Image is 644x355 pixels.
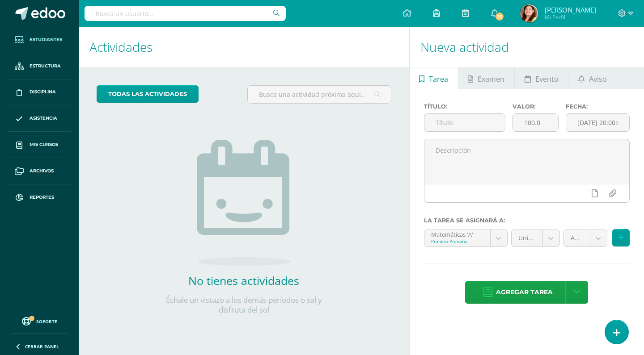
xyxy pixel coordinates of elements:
input: Título [424,114,505,131]
a: Mis cursos [7,132,72,158]
a: Evento [515,67,568,89]
span: Examen [478,68,504,90]
a: todas las Actividades [97,85,199,103]
span: 23 [495,12,504,21]
span: Estudiantes [30,36,62,43]
a: Unidad 4 [512,230,559,246]
a: Estructura [7,53,72,79]
span: Agregar tarea [496,281,553,303]
h1: Actividades [89,27,398,67]
span: Aviso [589,68,607,90]
input: Busca una actividad próxima aquí... [248,86,390,103]
span: Mi Perfil [545,13,596,21]
span: Estructura [30,63,61,70]
p: Échale un vistazo a los demás períodos o sal y disfruta del sol [154,295,333,315]
span: Cerrar panel [25,343,59,350]
h1: Nueva actividad [420,27,633,67]
label: Valor: [513,103,559,110]
span: Tarea [429,68,448,90]
label: La tarea se asignará a: [424,217,630,224]
span: Soporte [36,318,57,325]
div: Matemáticas 'A' [431,230,483,238]
a: Tarea [410,67,458,89]
a: Matemáticas 'A'Primero Primaria [424,230,507,246]
a: Reportes [7,184,72,211]
span: Mis cursos [30,141,58,148]
div: Primero Primaria [431,238,483,244]
a: Asistencia [7,105,72,132]
label: Título: [424,103,505,110]
label: Fecha: [566,103,630,110]
span: Evento [535,68,559,90]
span: [PERSON_NAME] [545,5,596,14]
input: Busca un usuario... [85,6,286,21]
input: Fecha de entrega [566,114,629,131]
a: Aviso [568,67,616,89]
a: Examen [458,67,514,89]
span: Disciplina [30,88,56,96]
img: no_activities.png [197,140,291,266]
span: Aprendizaje dirigido (10.0%) [571,230,583,246]
a: Aprendizaje dirigido (10.0%) [564,230,607,246]
a: Estudiantes [7,27,72,53]
a: Soporte [11,315,68,327]
h2: No tienes actividades [154,273,333,288]
span: Unidad 4 [518,230,536,246]
span: Asistencia [30,115,57,122]
input: Puntos máximos [513,114,558,131]
a: Archivos [7,158,72,184]
span: Reportes [30,194,54,201]
span: Archivos [30,167,54,175]
img: a80071fbd080a3d6949d39f73238496d.png [520,4,538,22]
a: Disciplina [7,79,72,106]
